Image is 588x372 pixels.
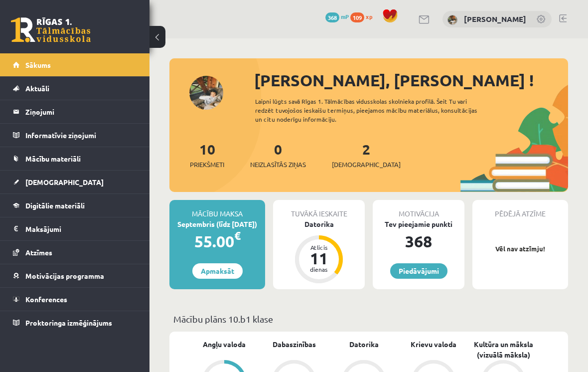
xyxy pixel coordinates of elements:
span: xp [366,12,372,20]
a: Maksājumi [13,217,137,240]
div: Pēdējā atzīme [472,200,568,219]
span: [DEMOGRAPHIC_DATA] [25,178,104,186]
span: Motivācijas programma [25,271,104,280]
a: Dabaszinības [273,339,316,350]
div: Laipni lūgts savā Rīgas 1. Tālmācības vidusskolas skolnieka profilā. Šeit Tu vari redzēt tuvojošo... [255,97,494,124]
div: 55.00 [169,229,265,253]
span: Konferences [25,295,67,304]
div: 11 [304,250,334,266]
span: mP [341,12,349,20]
a: 2[DEMOGRAPHIC_DATA] [332,140,401,170]
span: Atzīmes [25,248,52,257]
div: Mācību maksa [169,200,265,219]
a: 0Neizlasītās ziņas [250,140,306,170]
span: 368 [325,12,339,22]
a: Kultūra un māksla (vizuālā māksla) [468,339,538,360]
div: Motivācija [373,200,464,219]
a: [PERSON_NAME] [464,14,526,24]
span: Priekšmeti [190,160,224,170]
a: Atzīmes [13,241,137,264]
span: Proktoringa izmēģinājums [25,318,112,327]
span: Aktuāli [25,84,49,93]
span: Mācību materiāli [25,154,81,163]
a: Mācību materiāli [13,147,137,170]
span: [DEMOGRAPHIC_DATA] [332,160,401,170]
div: Atlicis [304,244,334,250]
a: Sākums [13,53,137,76]
div: dienas [304,266,334,272]
a: Piedāvājumi [390,263,447,279]
span: Sākums [25,60,51,69]
a: Krievu valoda [411,339,456,350]
a: 368 mP [325,12,349,20]
a: Ziņojumi [13,100,137,123]
a: Datorika Atlicis 11 dienas [273,219,365,285]
p: Mācību plāns 10.b1 klase [173,312,564,326]
img: Darja Degtjarjova [447,15,457,25]
a: Aktuāli [13,77,137,100]
a: 10Priekšmeti [190,140,224,170]
span: Neizlasītās ziņas [250,160,306,170]
a: Rīgas 1. Tālmācības vidusskola [11,17,91,42]
a: Proktoringa izmēģinājums [13,311,137,334]
div: Datorika [273,219,365,229]
div: Tev pieejamie punkti [373,219,464,229]
div: 368 [373,229,464,253]
div: Tuvākā ieskaite [273,200,365,219]
span: 109 [350,12,364,22]
legend: Informatīvie ziņojumi [25,124,137,147]
a: Motivācijas programma [13,264,137,287]
a: Informatīvie ziņojumi [13,124,137,147]
p: Vēl nav atzīmju! [477,244,563,254]
a: [DEMOGRAPHIC_DATA] [13,171,137,193]
a: Konferences [13,288,137,311]
span: € [234,228,241,243]
a: Apmaksāt [192,263,243,279]
div: [PERSON_NAME], [PERSON_NAME] ! [254,68,568,92]
legend: Ziņojumi [25,100,137,123]
span: Digitālie materiāli [25,201,85,210]
a: 109 xp [350,12,377,20]
a: Digitālie materiāli [13,194,137,217]
div: Septembris (līdz [DATE]) [169,219,265,229]
a: Angļu valoda [203,339,246,350]
legend: Maksājumi [25,217,137,240]
a: Datorika [349,339,379,350]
